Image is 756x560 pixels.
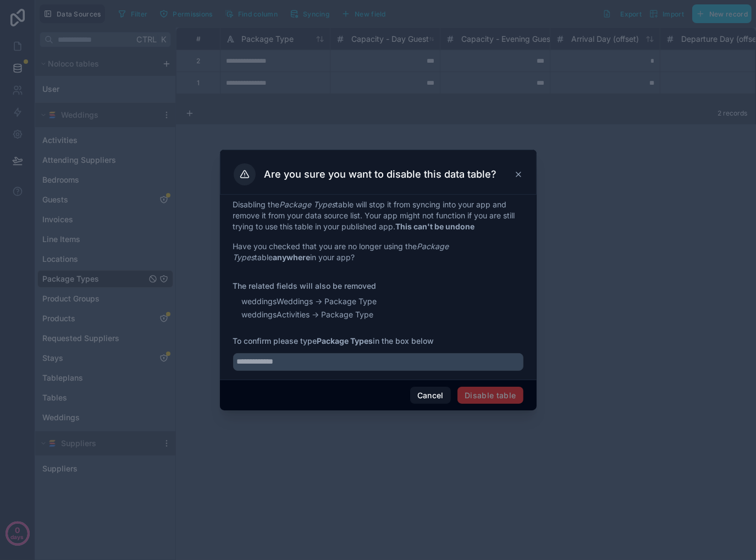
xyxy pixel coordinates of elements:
button: Cancel [410,387,451,404]
span: Package Type [322,309,374,320]
strong: anywhere [273,252,311,262]
p: The related fields will also be removed [233,281,523,292]
p: Disabling the table will stop it from syncing into your app and remove it from your data source l... [233,199,523,232]
strong: Package Types [317,336,373,345]
span: weddingsWeddings [242,296,313,307]
span: -> [316,296,323,307]
h3: Are you sure you want to disable this data table? [264,168,497,181]
span: -> [312,309,319,320]
strong: This can't be undone [396,222,475,231]
span: To confirm please type in the box below [233,336,523,347]
em: Package Types [280,200,336,209]
span: weddingsActivities [242,309,310,320]
p: Have you checked that you are no longer using the table in your app? [233,241,523,263]
span: Package Type [325,296,377,307]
